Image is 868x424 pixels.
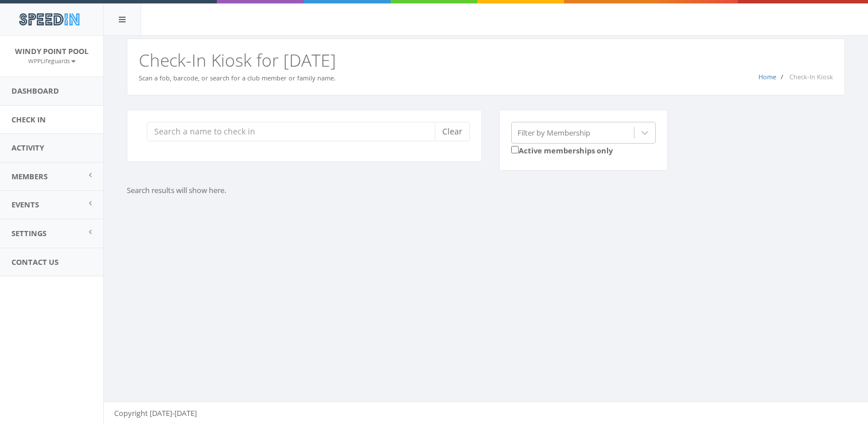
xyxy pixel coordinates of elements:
small: Scan a fob, barcode, or search for a club member or family name. [139,74,336,82]
span: Contact Us [11,257,59,267]
span: Windy Point Pool [15,46,88,56]
button: Clear [435,122,470,141]
img: speedin_logo.png [13,9,85,30]
div: Filter by Membership [517,127,590,138]
input: Active memberships only [511,146,519,153]
small: WPPLifeguards [28,57,76,65]
input: Search a name to check in [147,122,443,141]
a: Home [758,72,776,81]
span: Events [11,199,39,210]
span: Settings [11,228,46,238]
p: Search results will show here. [127,185,660,196]
label: Active memberships only [511,144,613,156]
h2: Check-In Kiosk for [DATE] [139,51,833,70]
span: Check-In Kiosk [789,72,833,81]
a: WPPLifeguards [28,55,76,65]
span: Members [11,171,48,182]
